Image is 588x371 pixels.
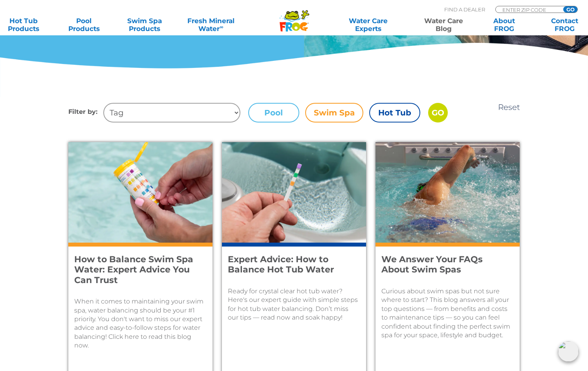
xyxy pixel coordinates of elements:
h4: How to Balance Swim Spa Water: Expert Advice You Can Trust [74,254,196,285]
p: Curious about swim spas but not sure where to start? This blog answers all your top questions — f... [381,287,514,340]
a: Swim SpaProducts [121,17,168,33]
a: Fresh MineralWater∞ [181,17,240,33]
input: Zip Code Form [502,6,555,13]
img: A woman with pink nail polish tests her swim spa with FROG @ease Test Strips [68,142,212,243]
a: AboutFROG [480,17,528,33]
h4: We Answer Your FAQs About Swim Spas [381,254,503,275]
label: Pool [248,103,299,122]
img: A female's hand dips a test strip into a hot tub. [222,142,366,243]
a: PoolProducts [60,17,108,33]
img: openIcon [558,341,579,362]
p: When it comes to maintaining your swim spa, water balancing should be your #1 priority. You don't... [74,297,207,350]
p: Find A Dealer [444,6,485,13]
a: ContactFROG [541,17,588,33]
a: Water CareExperts [330,17,407,33]
input: GO [428,103,448,122]
label: Swim Spa [305,103,363,122]
sup: ∞ [220,24,223,30]
label: Hot Tub [369,103,420,122]
input: GO [563,6,577,13]
a: Water CareBlog [420,17,467,33]
h4: Filter by: [68,103,103,122]
p: Ready for crystal clear hot tub water? Here's our expert guide with simple steps for hot tub wate... [228,287,360,322]
h4: Expert Advice: How to Balance Hot Tub Water [228,254,350,275]
a: Reset [498,102,520,112]
img: A man swim sin the moving current of a swim spa [376,142,520,243]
